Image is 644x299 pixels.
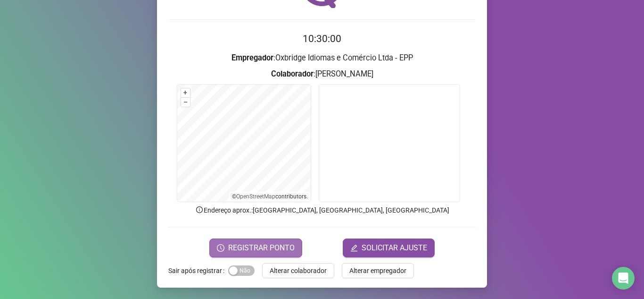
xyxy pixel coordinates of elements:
[271,69,314,78] strong: Colaborador
[168,205,476,215] p: Endereço aprox. : [GEOGRAPHIC_DATA], [GEOGRAPHIC_DATA], [GEOGRAPHIC_DATA]
[181,88,190,97] button: +
[349,265,406,276] span: Alterar empregador
[362,242,427,254] span: SOLICITAR AJUSTE
[195,205,204,214] span: info-circle
[232,193,308,200] li: © contributors.
[181,98,190,107] button: –
[168,263,228,278] label: Sair após registrar
[262,263,334,278] button: Alterar colaborador
[270,265,327,276] span: Alterar colaborador
[231,53,273,62] strong: Empregador
[217,244,224,252] span: clock-circle
[612,267,635,290] div: Open Intercom Messenger
[209,239,302,257] button: REGISTRAR PONTO
[303,33,341,44] time: 10:30:00
[236,193,275,200] a: OpenStreetMap
[350,244,358,252] span: edit
[168,68,476,80] h3: : [PERSON_NAME]
[168,52,476,64] h3: : Oxbridge Idiomas e Comércio Ltda - EPP
[343,239,435,257] button: editSOLICITAR AJUSTE
[342,263,414,278] button: Alterar empregador
[228,242,295,254] span: REGISTRAR PONTO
